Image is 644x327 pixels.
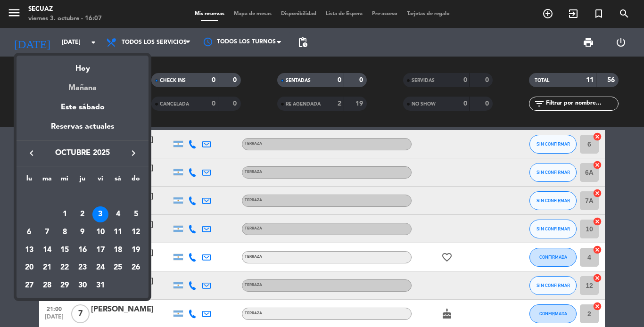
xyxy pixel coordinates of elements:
[38,259,56,277] td: 21 de octubre de 2025
[128,206,144,222] div: 5
[74,206,91,224] td: 2 de octubre de 2025
[128,224,144,240] div: 12
[39,260,55,276] div: 21
[21,278,37,294] div: 27
[109,241,127,259] td: 18 de octubre de 2025
[40,147,125,159] span: octubre 2025
[74,277,91,294] td: 30 de octubre de 2025
[20,173,38,188] th: lunes
[74,242,91,258] div: 16
[21,260,37,276] div: 20
[74,259,91,277] td: 23 de octubre de 2025
[74,173,91,188] th: jueves
[92,206,108,222] div: 3
[38,241,56,259] td: 14 de octubre de 2025
[127,223,145,241] td: 12 de octubre de 2025
[57,206,73,222] div: 1
[109,223,127,241] td: 11 de octubre de 2025
[38,173,56,188] th: martes
[128,242,144,258] div: 19
[91,241,109,259] td: 17 de octubre de 2025
[91,223,109,241] td: 10 de octubre de 2025
[56,241,74,259] td: 15 de octubre de 2025
[56,223,74,241] td: 8 de octubre de 2025
[127,259,145,277] td: 26 de octubre de 2025
[57,278,73,294] div: 29
[17,121,149,140] div: Reservas actuales
[39,224,55,240] div: 7
[109,173,127,188] th: sábado
[74,241,91,259] td: 16 de octubre de 2025
[110,206,126,222] div: 4
[74,206,91,222] div: 2
[20,277,38,294] td: 27 de octubre de 2025
[127,173,145,188] th: domingo
[109,259,127,277] td: 25 de octubre de 2025
[127,241,145,259] td: 19 de octubre de 2025
[17,94,149,121] div: Este sábado
[56,173,74,188] th: miércoles
[125,147,142,159] button: keyboard_arrow_right
[109,206,127,224] td: 4 de octubre de 2025
[110,260,126,276] div: 25
[56,259,74,277] td: 22 de octubre de 2025
[21,242,37,258] div: 13
[38,223,56,241] td: 7 de octubre de 2025
[56,206,74,224] td: 1 de octubre de 2025
[57,224,73,240] div: 8
[74,260,91,276] div: 23
[26,147,37,159] i: keyboard_arrow_left
[74,278,91,294] div: 30
[17,56,149,75] div: Hoy
[39,278,55,294] div: 28
[128,147,139,159] i: keyboard_arrow_right
[23,147,40,159] button: keyboard_arrow_left
[21,224,37,240] div: 6
[17,75,149,94] div: Mañana
[110,242,126,258] div: 18
[74,223,91,241] td: 9 de octubre de 2025
[39,242,55,258] div: 14
[57,260,73,276] div: 22
[92,260,108,276] div: 24
[92,278,108,294] div: 31
[91,206,109,224] td: 3 de octubre de 2025
[56,277,74,294] td: 29 de octubre de 2025
[92,242,108,258] div: 17
[110,224,126,240] div: 11
[20,188,145,206] td: OCT.
[91,173,109,188] th: viernes
[20,241,38,259] td: 13 de octubre de 2025
[127,206,145,224] td: 5 de octubre de 2025
[128,260,144,276] div: 26
[92,224,108,240] div: 10
[57,242,73,258] div: 15
[74,224,91,240] div: 9
[20,223,38,241] td: 6 de octubre de 2025
[38,277,56,294] td: 28 de octubre de 2025
[91,277,109,294] td: 31 de octubre de 2025
[91,259,109,277] td: 24 de octubre de 2025
[20,259,38,277] td: 20 de octubre de 2025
